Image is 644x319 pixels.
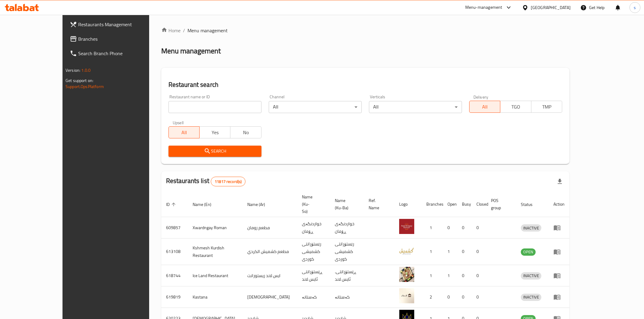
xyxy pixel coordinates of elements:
[553,293,565,301] div: Menu
[171,128,197,137] span: All
[297,286,330,308] td: کەستانە
[211,179,245,185] span: 11817 record(s)
[443,238,457,265] td: 1
[421,286,443,308] td: 2
[553,248,565,255] div: Menu
[553,272,565,279] div: Menu
[634,4,636,11] span: s
[473,95,489,99] label: Delivery
[421,238,443,265] td: 1
[166,201,178,208] span: ID
[534,103,560,111] span: TMP
[242,238,297,265] td: مطعم كشميش الكردي
[500,101,531,113] button: TGO
[65,17,170,32] a: Restaurants Management
[521,248,536,256] div: OPEN
[78,21,165,28] span: Restaurants Management
[399,219,414,234] img: Xwardngay Roman
[168,80,562,89] h2: Restaurant search
[161,238,188,265] td: 613108
[65,46,170,61] a: Search Branch Phone
[193,201,219,208] span: Name (En)
[230,126,261,138] button: No
[521,225,541,232] span: INACTIVE
[394,191,421,217] th: Logo
[335,197,357,211] span: Name (Ku-Ba)
[188,265,242,286] td: Ice Land Restaurant
[173,120,184,125] label: Upsell
[399,267,414,282] img: Ice Land Restaurant
[242,265,297,286] td: ايس لاند ريستورانت
[469,101,500,113] button: All
[330,265,364,286] td: .ڕێستۆرانتی ئایس لاند
[297,238,330,265] td: رێستۆرانتی کشمیشى كوردى
[188,238,242,265] td: Kshmesh Kurdish Restaurant
[443,191,457,217] th: Open
[472,265,486,286] td: 0
[503,103,529,111] span: TGO
[233,128,259,137] span: No
[330,238,364,265] td: رێستۆرانتی کشمیشى كوردى
[161,27,569,34] nav: breadcrumb
[553,174,567,189] div: Export file
[168,126,200,138] button: All
[330,286,364,308] td: کەستانە
[202,128,228,137] span: Yes
[399,243,414,258] img: Kshmesh Kurdish Restaurant
[81,66,91,74] span: 1.0.0
[553,224,565,231] div: Menu
[491,197,509,211] span: POS group
[421,217,443,238] td: 1
[521,201,540,208] span: Status
[183,27,185,34] li: /
[457,286,472,308] td: 0
[472,191,486,217] th: Closed
[247,201,273,208] span: Name (Ar)
[465,4,502,11] div: Menu-management
[521,272,541,279] span: INACTIVE
[443,265,457,286] td: 1
[472,238,486,265] td: 0
[521,294,541,301] span: INACTIVE
[549,191,569,217] th: Action
[166,176,246,186] h2: Restaurants list
[187,27,228,34] span: Menu management
[242,286,297,308] td: [DEMOGRAPHIC_DATA]
[330,217,364,238] td: خواردنگەی ڕۆمان
[161,265,188,286] td: 618744
[302,193,323,215] span: Name (Ku-So)
[66,66,80,74] span: Version:
[457,217,472,238] td: 0
[457,265,472,286] td: 0
[443,286,457,308] td: 0
[188,286,242,308] td: Kastana
[521,272,541,280] div: INACTIVE
[78,50,165,57] span: Search Branch Phone
[269,101,362,113] div: All
[472,217,486,238] td: 0
[421,191,443,217] th: Branches
[297,217,330,238] td: خواردنگەی ڕۆمان
[161,27,181,34] a: Home
[369,101,462,113] div: All
[78,35,165,43] span: Branches
[168,101,261,113] input: Search for restaurant name or ID..
[168,146,261,157] button: Search
[66,77,93,84] span: Get support on:
[421,265,443,286] td: 1
[531,4,571,11] div: [GEOGRAPHIC_DATA]
[521,248,536,255] span: OPEN
[443,217,457,238] td: 0
[531,101,562,113] button: TMP
[161,217,188,238] td: 609857
[173,147,257,155] span: Search
[472,103,498,111] span: All
[66,83,104,90] a: Support.OpsPlatform
[457,191,472,217] th: Busy
[161,286,188,308] td: 619819
[242,217,297,238] td: مطعم رومان
[199,126,230,138] button: Yes
[211,177,245,186] div: Total records count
